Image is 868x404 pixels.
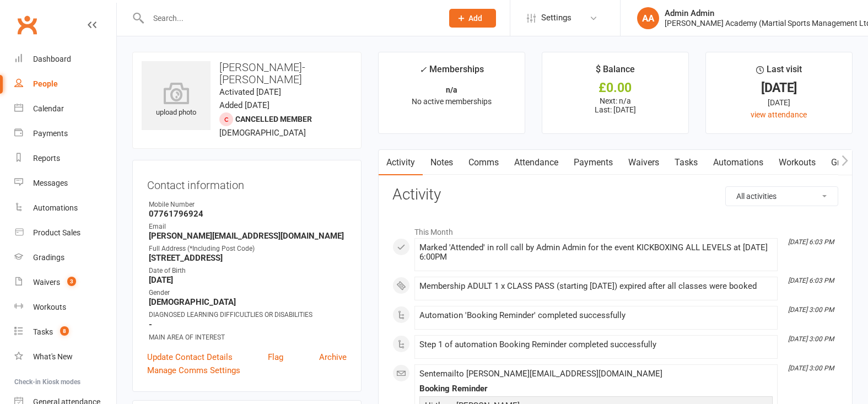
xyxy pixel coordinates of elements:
a: Waivers 3 [14,270,116,295]
a: People [14,72,116,96]
strong: [DEMOGRAPHIC_DATA] [149,297,347,307]
div: upload photo [142,82,211,118]
strong: [DATE] [149,275,347,285]
div: Messages [33,179,68,187]
div: What's New [33,352,73,361]
a: Flag [268,351,283,364]
div: Dashboard [33,55,71,63]
a: Notes [423,150,461,175]
div: Full Address (*Including Post Code) [149,244,347,254]
a: Activity [379,150,423,175]
a: Product Sales [14,220,116,245]
div: Marked 'Attended' in roll call by Admin Admin for the event KICKBOXING ALL LEVELS at [DATE] 6:00PM [419,243,773,262]
button: Add [449,9,496,28]
div: Step 1 of automation Booking Reminder completed successfully [419,340,773,349]
h3: Activity [392,186,838,203]
span: Sent email to [PERSON_NAME][EMAIL_ADDRESS][DOMAIN_NAME] [419,369,662,379]
span: 8 [60,326,69,336]
strong: [PERSON_NAME][EMAIL_ADDRESS][DOMAIN_NAME] [149,231,347,241]
a: Payments [566,150,621,175]
p: Next: n/a Last: [DATE] [552,96,678,114]
a: Manage Comms Settings [147,364,240,377]
a: Workouts [771,150,823,175]
span: 3 [67,277,76,286]
i: [DATE] 3:00 PM [788,335,834,343]
div: Memberships [419,62,484,83]
div: Email [149,222,347,232]
div: MAIN AREA OF INTEREST [149,332,347,343]
div: [DATE] [716,82,842,94]
a: Gradings [14,245,116,270]
div: Date of Birth [149,266,347,276]
span: Settings [541,6,572,30]
div: People [33,79,58,88]
div: Membership ADULT 1 x CLASS PASS (starting [DATE]) expired after all classes were booked [419,282,773,291]
a: Workouts [14,295,116,320]
span: [DEMOGRAPHIC_DATA] [219,128,306,138]
a: Payments [14,121,116,146]
a: Comms [461,150,506,175]
a: Clubworx [13,11,41,39]
div: Mobile Number [149,200,347,210]
div: AA [637,7,659,29]
li: This Month [392,220,838,238]
i: ✓ [419,64,427,75]
div: $ Balance [596,62,635,82]
a: Dashboard [14,47,116,72]
time: Activated [DATE] [219,87,281,97]
strong: - [149,320,347,330]
strong: [STREET_ADDRESS] [149,253,347,263]
div: Gradings [33,253,64,262]
div: Gender [149,288,347,298]
strong: 07761796924 [149,209,347,219]
div: Reports [33,154,60,163]
div: Waivers [33,278,60,287]
i: [DATE] 6:03 PM [788,277,834,284]
a: Archive [319,351,347,364]
a: Waivers [621,150,667,175]
a: Tasks 8 [14,320,116,344]
a: Tasks [667,150,705,175]
input: Search... [145,10,435,26]
a: Calendar [14,96,116,121]
div: [DATE] [716,96,842,109]
div: Automation 'Booking Reminder' completed successfully [419,311,773,320]
i: [DATE] 6:03 PM [788,238,834,246]
div: Tasks [33,327,53,336]
div: DIAGNOSED LEARNING DIFFICULTLIES OR DISABILITIES [149,310,347,320]
div: £0.00 [552,82,678,94]
a: Attendance [506,150,566,175]
span: Cancelled member [235,115,312,123]
a: view attendance [751,110,807,119]
i: [DATE] 3:00 PM [788,364,834,372]
div: Calendar [33,104,64,113]
h3: Contact information [147,175,347,191]
time: Added [DATE] [219,100,269,110]
span: Add [468,14,482,23]
span: No active memberships [412,97,492,106]
div: Payments [33,129,68,138]
a: Update Contact Details [147,351,233,364]
a: Reports [14,146,116,171]
div: Workouts [33,303,66,311]
h3: [PERSON_NAME]-[PERSON_NAME] [142,61,352,85]
i: [DATE] 3:00 PM [788,306,834,314]
div: Booking Reminder [419,384,773,394]
div: Last visit [756,62,802,82]
div: Automations [33,203,78,212]
a: Automations [705,150,771,175]
div: Product Sales [33,228,80,237]
a: What's New [14,344,116,369]
strong: n/a [446,85,457,94]
a: Messages [14,171,116,196]
a: Automations [14,196,116,220]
